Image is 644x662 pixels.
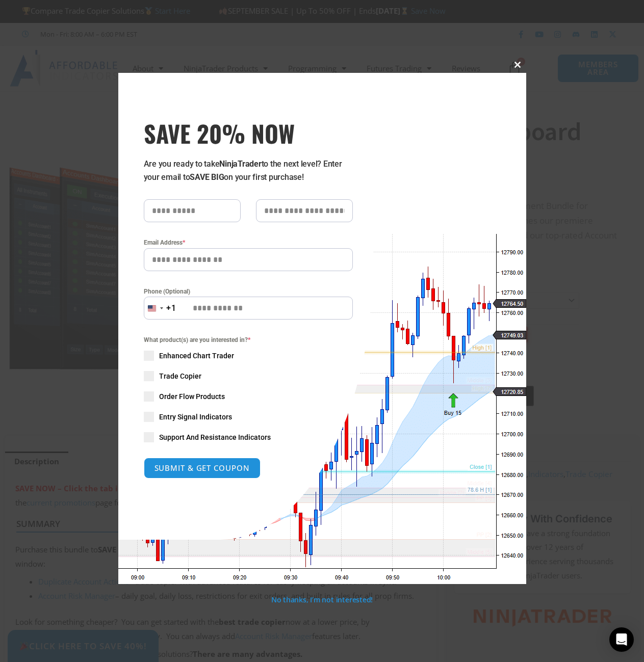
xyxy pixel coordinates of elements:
[190,172,224,182] strong: SAVE BIG
[271,595,373,604] a: No thanks, I’m not interested!
[144,119,353,147] h3: SAVE 20% NOW
[144,157,353,184] p: Are you ready to take to the next level? Enter your email to on your first purchase!
[219,159,261,169] strong: NinjaTrader
[144,391,353,402] label: Order Flow Products
[144,412,353,422] label: Entry Signal Indicators
[166,302,176,315] div: +1
[144,286,353,297] label: Phone (Optional)
[144,371,353,381] label: Trade Copier
[159,391,225,402] span: Order Flow Products
[144,458,261,479] button: SUBMIT & GET COUPON
[159,432,271,442] span: Support And Resistance Indicators
[159,412,232,422] span: Entry Signal Indicators
[144,237,353,248] label: Email Address
[144,351,353,361] label: Enhanced Chart Trader
[144,297,176,320] button: Selected country
[159,371,201,381] span: Trade Copier
[144,432,353,442] label: Support And Resistance Indicators
[609,627,634,652] div: Open Intercom Messenger
[159,351,234,361] span: Enhanced Chart Trader
[144,335,353,345] span: What product(s) are you interested in?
